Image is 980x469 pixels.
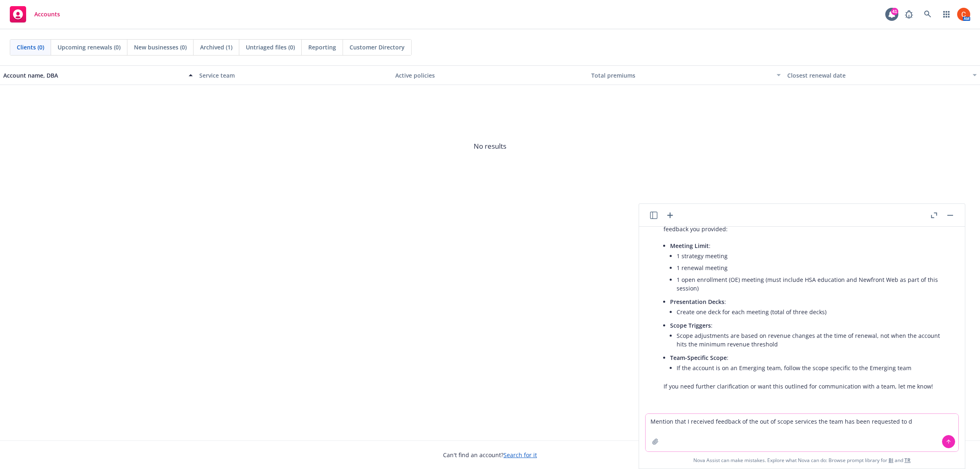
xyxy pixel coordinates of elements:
span: Reporting [308,43,336,51]
div: 41 [891,8,898,15]
li: 1 strategy meeting [677,250,947,262]
li: : [670,296,947,319]
li: : [670,352,947,375]
span: Upcoming renewals (0) [58,43,120,51]
span: Accounts [34,11,60,18]
li: : [670,319,947,352]
span: New businesses (0) [134,43,187,51]
span: Presentation Decks [670,298,724,306]
span: Can't find an account? [443,451,537,459]
textarea: Mention that I received feedback of the out of scope services the team has been requested to [646,414,958,451]
a: Search for it [503,451,537,459]
a: Accounts [7,3,63,26]
span: Meeting Limit [670,242,709,250]
li: Create one deck for each meeting (total of three decks) [677,306,947,318]
li: Scope adjustments are based on revenue changes at the time of renewal, not when the account hits ... [677,330,947,350]
span: Scope Triggers [670,322,711,329]
p: If you need further clarification or want this outlined for communication with a team, let me know! [664,382,947,391]
a: TR [904,457,911,464]
a: Search [920,6,936,22]
button: Active policies [392,65,588,85]
span: Archived (1) [200,43,232,51]
a: Switch app [938,6,955,22]
span: Nova Assist can make mistakes. Explore what Nova can do: Browse prompt library for and [693,452,911,469]
a: BI [889,457,893,464]
img: photo [957,8,970,21]
li: : [670,240,947,296]
div: Service team [199,71,389,80]
div: Active policies [395,71,585,80]
span: Team-Specific Scope [670,354,727,362]
li: If the account is on an Emerging team, follow the scope specific to the Emerging team [677,362,947,374]
li: 1 renewal meeting [677,262,947,274]
div: Account name, DBA [3,71,184,80]
li: 1 open enrollment (OE) meeting (must include HSA education and Newfront Web as part of this session) [677,274,947,294]
span: Clients (0) [17,43,44,51]
button: Closest renewal date [784,65,980,85]
div: Closest renewal date [787,71,968,80]
div: Total premiums [591,71,772,80]
button: Total premiums [588,65,784,85]
span: Customer Directory [350,43,405,51]
button: Service team [196,65,392,85]
a: Report a Bug [901,6,917,22]
span: Untriaged files (0) [246,43,295,51]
